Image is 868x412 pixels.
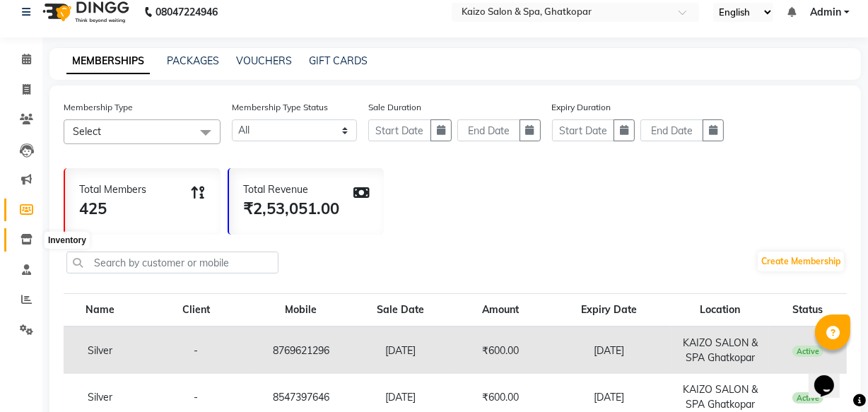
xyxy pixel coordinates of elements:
a: MEMBERSHIPS [66,49,150,74]
label: Membership Type [64,101,133,114]
input: Search by customer or mobile [66,252,278,273]
th: Mobile: activate to sort column ascending [255,294,346,327]
div: ₹2,53,051.00 [243,197,339,220]
iframe: chat widget [809,355,854,398]
span: Active [792,392,824,404]
a: GIFT CARDS [309,54,368,67]
input: Start Date [368,119,431,141]
td: 8769621296 [255,326,346,374]
a: Create Membership [758,252,844,271]
input: Start Date [552,119,615,141]
td: [DATE] [346,326,454,374]
th: Location: activate to sort column ascending [671,294,769,327]
th: Name: activate to sort column descending [64,294,136,327]
div: 425 [79,197,146,220]
div: Total Revenue [243,182,339,197]
span: Select [73,125,101,138]
th: Client: activate to sort column ascending [136,294,256,327]
div: Total Members [79,182,146,197]
th: Status: activate to sort column ascending [769,294,847,327]
a: VOUCHERS [236,54,292,67]
div: Inventory [45,232,90,249]
a: PACKAGES [167,54,219,67]
td: Silver [64,326,136,374]
th: Amount: activate to sort column ascending [454,294,546,327]
input: End Date [640,119,703,141]
td: [DATE] [546,326,671,374]
label: Expiry Duration [552,101,611,114]
td: - [136,326,256,374]
label: Membership Type Status [232,101,328,114]
td: KAIZO SALON & SPA Ghatkopar [671,326,769,374]
span: Active [792,346,824,357]
input: End Date [457,119,520,141]
th: Sale Date: activate to sort column ascending [346,294,454,327]
th: Expiry Date: activate to sort column ascending [546,294,671,327]
td: ₹600.00 [454,326,546,374]
label: Sale Duration [368,101,421,114]
span: Admin [810,5,841,20]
